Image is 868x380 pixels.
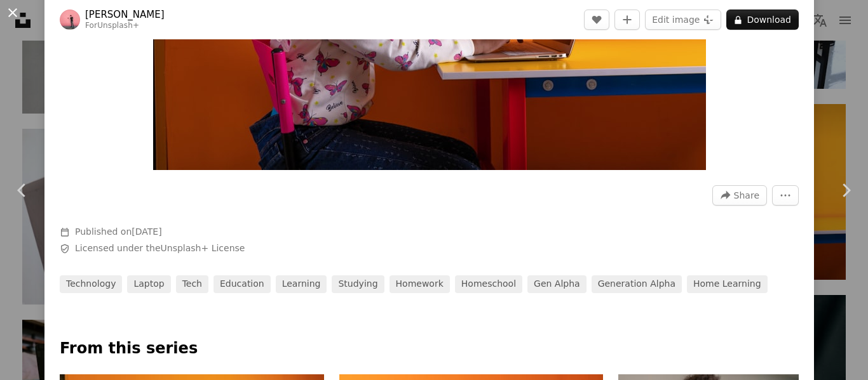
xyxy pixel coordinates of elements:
[332,275,384,293] a: studying
[60,275,122,293] a: technology
[527,275,587,293] a: gen alpha
[772,185,799,206] button: More Actions
[687,275,768,293] a: home learning
[614,10,640,30] button: Add to Collection
[645,10,721,30] button: Edit image
[75,242,245,255] span: Licensed under the
[85,8,165,21] a: [PERSON_NAME]
[276,275,327,293] a: learning
[97,21,139,30] a: Unsplash+
[176,275,208,293] a: tech
[60,10,80,30] img: Go to Pablo Merchán Montes's profile
[161,243,245,253] a: Unsplash+ License
[726,10,799,30] button: Download
[455,275,522,293] a: homeschool
[214,275,271,293] a: education
[734,186,759,205] span: Share
[132,226,161,237] time: March 26, 2025 at 4:52:26 PM CDT
[85,21,165,31] div: For
[127,275,170,293] a: laptop
[60,339,799,359] p: From this series
[390,275,450,293] a: homework
[584,10,609,30] button: Like
[824,129,868,251] a: Next
[592,275,682,293] a: generation alpha
[712,185,767,206] button: Share this image
[75,226,162,237] span: Published on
